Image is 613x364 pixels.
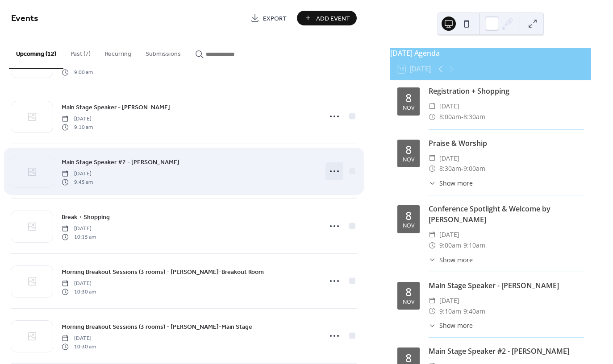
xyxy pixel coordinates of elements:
[62,212,110,222] a: Break + Shopping
[461,112,463,122] span: -
[297,11,357,25] button: Add Event
[403,223,414,229] div: Nov
[403,299,414,305] div: Nov
[429,112,436,122] div: ​
[98,36,138,68] button: Recurring
[463,306,485,317] span: 9:40am
[439,229,459,240] span: [DATE]
[62,335,96,343] span: [DATE]
[429,178,436,188] div: ​
[403,105,414,111] div: Nov
[439,240,461,251] span: 9:00am
[429,240,436,251] div: ​
[62,213,110,222] span: Break + Shopping
[316,14,350,23] span: Add Event
[62,288,96,296] span: 10:30 am
[62,225,96,233] span: [DATE]
[429,229,436,240] div: ​
[405,352,412,364] div: 8
[405,286,412,298] div: 8
[429,255,473,265] button: ​Show more
[429,255,436,265] div: ​
[244,11,293,25] a: Export
[429,321,436,330] div: ​
[63,36,98,68] button: Past (7)
[263,14,287,23] span: Export
[403,157,414,163] div: Nov
[429,306,436,317] div: ​
[62,123,93,131] span: 9:10 am
[429,101,436,112] div: ​
[439,101,459,112] span: [DATE]
[463,240,485,251] span: 9:10am
[62,178,93,186] span: 9:45 am
[62,103,170,112] span: Main Stage Speaker - [PERSON_NAME]
[429,138,584,149] div: Praise & Worship
[390,48,591,58] div: [DATE] Agenda
[439,255,473,265] span: Show more
[405,92,412,103] div: 8
[11,10,38,27] span: Events
[9,36,63,69] button: Upcoming (12)
[429,86,584,96] div: Registration + Shopping
[429,203,584,225] div: Conference Spotlight & Welcome by [PERSON_NAME]
[62,280,96,288] span: [DATE]
[439,321,473,330] span: Show more
[62,322,252,332] a: Morning Breakout Sessions (3 rooms) - [PERSON_NAME]-Main Stage
[62,115,93,123] span: [DATE]
[62,343,96,351] span: 10:30 am
[429,178,473,188] button: ​Show more
[405,144,412,155] div: 8
[439,178,473,188] span: Show more
[62,323,252,332] span: Morning Breakout Sessions (3 rooms) - [PERSON_NAME]-Main Stage
[439,163,461,174] span: 8:30am
[62,170,93,178] span: [DATE]
[439,153,459,164] span: [DATE]
[439,295,459,306] span: [DATE]
[463,112,485,122] span: 8:30am
[439,306,461,317] span: 9:10am
[62,233,96,241] span: 10:15 am
[62,68,93,76] span: 9:00 am
[461,240,463,251] span: -
[405,210,412,221] div: 8
[429,321,473,330] button: ​Show more
[429,163,436,174] div: ​
[62,267,264,277] a: Morning Breakout Sessions (3 rooms) - [PERSON_NAME]-Breakout Room
[461,306,463,317] span: -
[429,295,436,306] div: ​
[439,112,461,122] span: 8:00am
[429,153,436,164] div: ​
[62,102,170,112] a: Main Stage Speaker - [PERSON_NAME]
[429,280,584,291] div: Main Stage Speaker - [PERSON_NAME]
[62,158,179,167] span: Main Stage Speaker #2 - [PERSON_NAME]
[62,157,179,167] a: Main Stage Speaker #2 - [PERSON_NAME]
[461,163,463,174] span: -
[62,268,264,277] span: Morning Breakout Sessions (3 rooms) - [PERSON_NAME]-Breakout Room
[138,36,188,68] button: Submissions
[463,163,485,174] span: 9:00am
[429,346,584,356] div: Main Stage Speaker #2 - [PERSON_NAME]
